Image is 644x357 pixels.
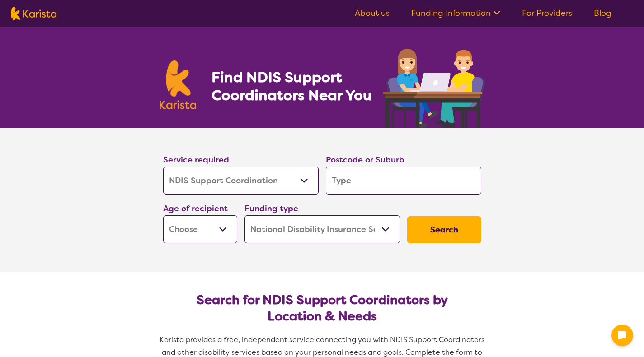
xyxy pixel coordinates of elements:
label: Service required [163,154,229,165]
h1: Find NDIS Support Coordinators Near You [212,68,379,104]
a: Funding Information [411,8,500,19]
label: Age of recipient [163,203,228,214]
button: Search [407,216,481,243]
img: support-coordination [383,49,485,128]
h2: Search for NDIS Support Coordinators by Location & Needs [170,292,474,325]
img: Karista logo [11,7,56,20]
img: Karista logo [160,60,197,109]
a: For Providers [522,8,572,19]
a: About us [355,8,390,19]
label: Postcode or Suburb [326,154,404,165]
input: Type [326,167,481,195]
label: Funding type [244,203,298,214]
a: Blog [594,8,611,19]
